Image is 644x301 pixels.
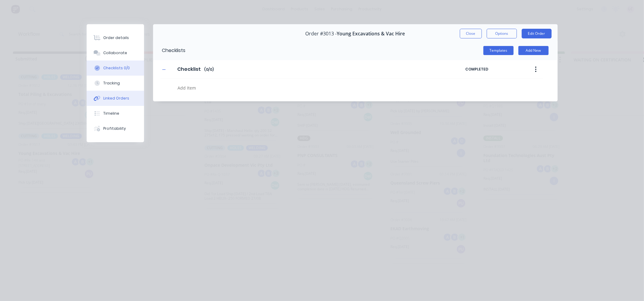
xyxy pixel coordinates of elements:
[487,29,517,38] button: Options
[306,31,337,37] span: Order #3013 -
[153,41,186,60] div: Checklists
[204,67,214,72] span: ( 0 / 0 )
[87,30,144,45] button: Order details
[103,111,119,116] div: Timeline
[87,106,144,121] button: Timeline
[87,76,144,91] button: Tracking
[87,61,144,76] button: Checklists 0/0
[103,126,126,131] div: Profitability
[460,29,482,38] button: Close
[337,31,405,37] span: Young Excavations & Vac Hire
[103,50,127,56] div: Collaborate
[174,65,204,74] input: Enter Checklist name
[87,121,144,136] button: Profitability
[465,67,517,72] span: COMPLETED
[87,45,144,61] button: Collaborate
[103,65,130,71] div: Checklists 0/0
[522,29,552,38] button: Edit Order
[103,80,120,86] div: Tracking
[518,46,549,55] button: Add New
[87,91,144,106] button: Linked Orders
[103,35,129,41] div: Order details
[103,96,129,101] div: Linked Orders
[483,46,514,55] button: Templates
